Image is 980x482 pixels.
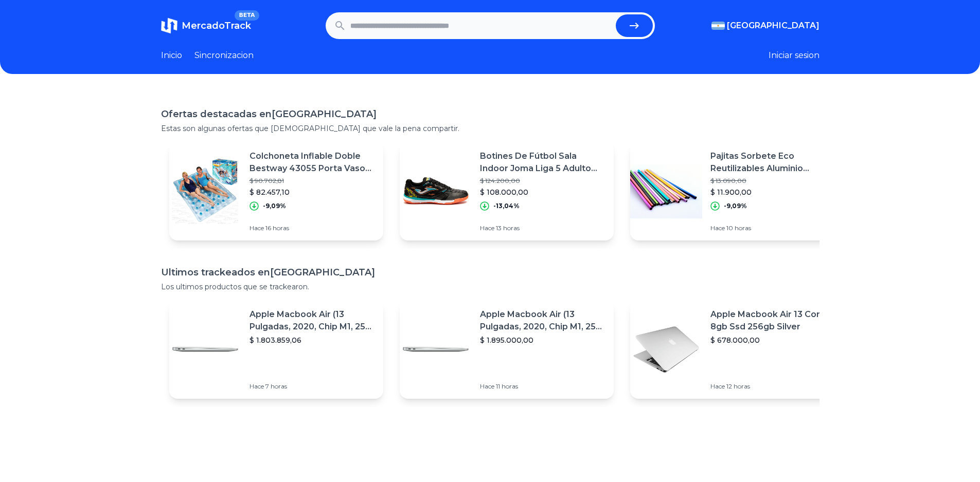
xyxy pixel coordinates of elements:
[724,202,747,210] p: -9,09%
[710,382,836,391] p: Hace 12 horas
[250,177,375,185] p: $ 90.702,81
[630,313,702,385] img: Featured image
[630,155,702,227] img: Featured image
[250,335,375,345] p: $ 1.803.859,06
[161,265,819,280] h1: Ultimos trackeados en [GEOGRAPHIC_DATA]
[161,282,819,292] p: Los ultimos productos que se trackearon.
[480,187,605,197] p: $ 108.000,00
[480,177,605,185] p: $ 124.200,00
[250,224,375,232] p: Hace 16 horas
[169,313,241,385] img: Featured image
[711,20,819,32] button: [GEOGRAPHIC_DATA]
[250,187,375,197] p: $ 82.457,10
[480,224,605,232] p: Hace 13 horas
[250,150,375,175] p: Colchoneta Inflable Doble Bestway 43055 Porta Vasos Cuota
[400,155,472,227] img: Featured image
[250,308,375,333] p: Apple Macbook Air (13 Pulgadas, 2020, Chip M1, 256 Gb De Ssd, 8 Gb De Ram) - Plata
[769,49,819,62] button: Iniciar sesion
[630,142,844,240] a: Featured imagePajitas Sorbete Eco Reutilizables Aluminio Anodizado X 10uds$ 13.090,00$ 11.900,00-...
[710,187,836,197] p: $ 11.900,00
[235,10,259,21] span: BETA
[169,142,383,240] a: Featured imageColchoneta Inflable Doble Bestway 43055 Porta Vasos Cuota$ 90.702,81$ 82.457,10-9,0...
[480,308,605,333] p: Apple Macbook Air (13 Pulgadas, 2020, Chip M1, 256 Gb De Ssd, 8 Gb De Ram) - Plata
[161,49,182,62] a: Inicio
[169,155,241,227] img: Featured image
[400,142,614,240] a: Featured imageBotines De Fútbol Sala Indoor Joma Liga 5 Adulto Junior$ 124.200,00$ 108.000,00-13,...
[161,17,251,34] a: MercadoTrackBETA
[400,313,472,385] img: Featured image
[161,107,819,121] h1: Ofertas destacadas en [GEOGRAPHIC_DATA]
[711,22,725,30] img: Argentina
[710,177,836,185] p: $ 13.090,00
[263,202,286,210] p: -9,09%
[161,123,819,134] p: Estas son algunas ofertas que [DEMOGRAPHIC_DATA] que vale la pena compartir.
[710,335,836,345] p: $ 678.000,00
[480,382,605,391] p: Hace 11 horas
[630,300,844,399] a: Featured imageApple Macbook Air 13 Core I5 8gb Ssd 256gb Silver$ 678.000,00Hace 12 horas
[169,300,383,399] a: Featured imageApple Macbook Air (13 Pulgadas, 2020, Chip M1, 256 Gb De Ssd, 8 Gb De Ram) - Plata$...
[480,335,605,345] p: $ 1.895.000,00
[727,20,819,32] span: [GEOGRAPHIC_DATA]
[182,20,251,31] span: MercadoTrack
[710,224,836,232] p: Hace 10 horas
[710,308,836,333] p: Apple Macbook Air 13 Core I5 8gb Ssd 256gb Silver
[480,150,605,175] p: Botines De Fútbol Sala Indoor Joma Liga 5 Adulto Junior
[250,382,375,391] p: Hace 7 horas
[194,49,254,62] a: Sincronizacion
[493,202,520,210] p: -13,04%
[710,150,836,175] p: Pajitas Sorbete Eco Reutilizables Aluminio Anodizado X 10uds
[161,17,177,34] img: MercadoTrack
[400,300,614,399] a: Featured imageApple Macbook Air (13 Pulgadas, 2020, Chip M1, 256 Gb De Ssd, 8 Gb De Ram) - Plata$...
